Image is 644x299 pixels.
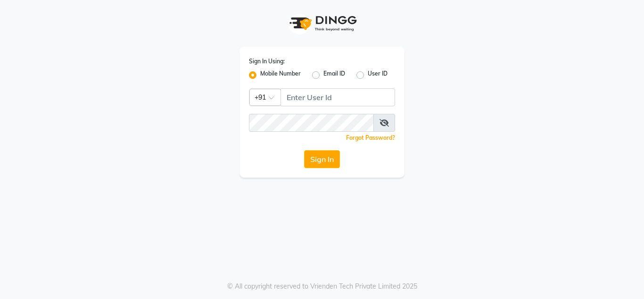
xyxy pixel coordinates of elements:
input: Username [249,114,374,132]
label: Sign In Using: [249,57,285,66]
a: Forgot Password? [346,134,395,141]
label: Email ID [323,69,345,81]
button: Sign In [304,150,340,168]
input: Username [281,88,395,106]
label: User ID [368,69,388,81]
img: logo1.svg [284,9,360,37]
label: Mobile Number [260,69,301,81]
